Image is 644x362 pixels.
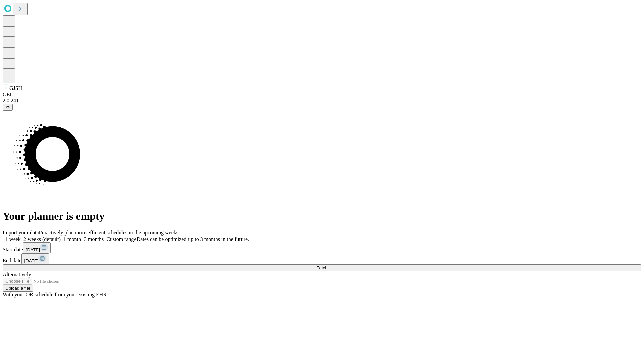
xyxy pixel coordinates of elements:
button: [DATE] [21,253,49,264]
h1: Your planner is empty [3,210,641,222]
span: 2 weeks (default) [23,236,61,242]
button: [DATE] [23,242,51,253]
button: Upload a file [3,285,33,292]
div: End date [3,253,641,264]
span: 3 months [84,236,104,242]
span: GJSH [9,85,22,91]
span: 1 week [5,236,21,242]
span: Fetch [316,265,327,270]
span: Custom range [106,236,136,242]
span: [DATE] [24,258,38,263]
span: 1 month [63,236,81,242]
span: [DATE] [26,247,40,252]
span: Import your data [3,230,39,235]
span: Alternatively [3,271,31,277]
div: Start date [3,242,641,253]
span: @ [5,105,10,110]
span: Dates can be optimized up to 3 months in the future. [137,236,249,242]
span: With your OR schedule from your existing EHR [3,292,107,297]
div: GEI [3,92,641,98]
span: Proactively plan more efficient schedules in the upcoming weeks. [39,230,180,235]
button: Fetch [3,264,641,271]
div: 2.0.241 [3,98,641,104]
button: @ [3,104,13,111]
